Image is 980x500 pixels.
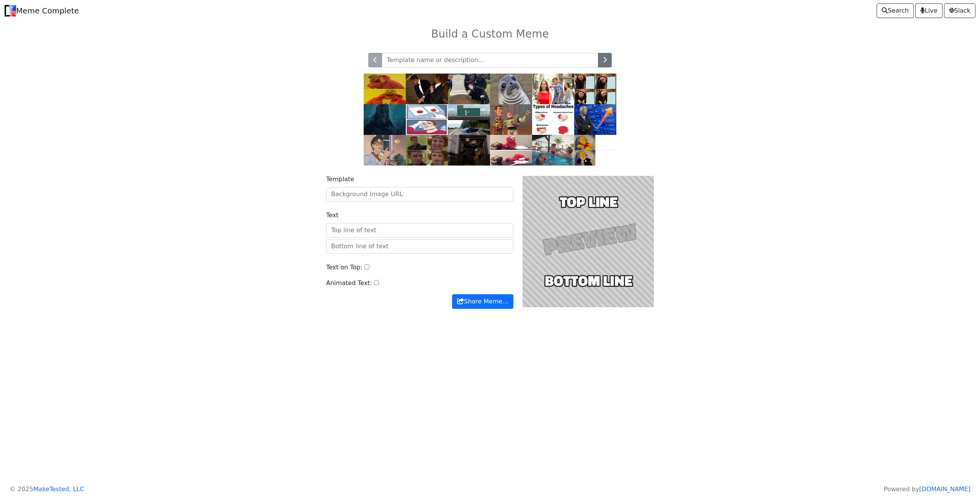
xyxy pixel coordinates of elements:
[406,135,448,166] img: right.jpg
[406,104,448,135] img: ds.jpg
[326,239,513,254] input: Bottom line of text
[452,294,513,309] button: Share Meme…
[382,53,598,67] input: Template name or description...
[490,74,532,104] img: ams.jpg
[326,263,363,272] label: Text on Top:
[882,6,909,15] span: Search
[326,175,354,184] label: Template
[532,104,574,135] img: headaches.jpg
[884,485,970,494] p: Powered by
[5,3,79,18] a: Meme Complete
[364,104,406,135] img: meats-back-lotr.gif
[920,6,938,15] span: Live
[326,187,513,202] input: Background Image URL
[5,5,16,16] img: Meme Complete
[406,74,448,104] img: slap.jpg
[574,135,616,166] img: pooh.jpg
[944,3,975,18] a: Slack
[919,485,970,493] a: [DOMAIN_NAME]
[33,485,84,493] a: MakeTested, LLC
[574,104,616,135] img: stonks.jpg
[326,279,372,288] label: Animated Text:
[326,223,513,238] input: Top line of text
[949,6,970,15] span: Slack
[915,3,942,18] a: Live
[364,135,406,166] img: pigeon.jpg
[10,485,84,494] p: © 2025
[448,104,490,135] img: exit.jpg
[242,28,738,41] h3: Build a Custom Meme
[877,3,914,18] a: Search
[532,135,574,166] img: pool.jpg
[532,74,574,104] img: db.jpg
[364,74,406,104] img: drake.jpg
[490,135,532,166] img: elmo.jpg
[448,135,490,166] img: bully-maguire-dance.gif
[448,74,490,104] img: grave.jpg
[326,211,338,220] label: Text
[574,74,616,104] img: gru.jpg
[490,104,532,135] img: buzz.jpg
